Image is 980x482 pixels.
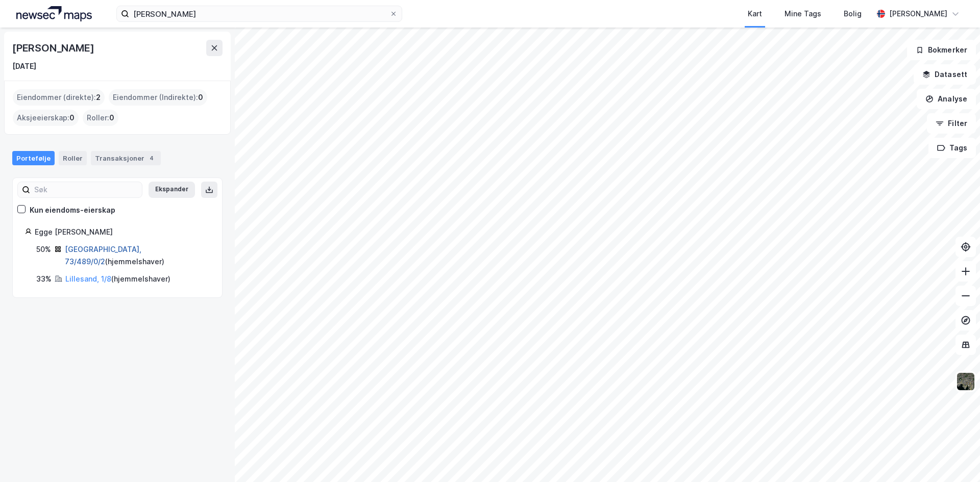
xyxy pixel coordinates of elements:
[13,110,79,126] div: Aksjeeierskap :
[12,60,36,72] div: [DATE]
[69,112,75,124] span: 0
[748,8,762,20] div: Kart
[129,6,389,21] input: Søk på adresse, matrikkel, gårdeiere, leietakere eller personer
[59,151,87,165] div: Roller
[16,6,92,21] img: logo.a4113a55bc3d86da70a041830d287a7e.svg
[956,372,975,391] img: 9k=
[36,243,51,256] div: 50%
[914,64,976,85] button: Datasett
[889,8,947,20] div: [PERSON_NAME]
[109,112,114,124] span: 0
[65,273,170,285] div: ( hjemmelshaver )
[149,182,195,198] button: Ekspander
[65,245,141,266] a: [GEOGRAPHIC_DATA], 73/489/0/2
[785,8,821,20] div: Mine Tags
[109,89,207,106] div: Eiendommer (Indirekte) :
[12,151,55,165] div: Portefølje
[146,153,157,163] div: 4
[917,89,976,109] button: Analyse
[928,138,976,158] button: Tags
[927,113,976,134] button: Filter
[35,226,210,238] div: Egge [PERSON_NAME]
[198,91,203,104] span: 0
[65,274,111,283] a: Lillesand, 1/8
[907,40,976,60] button: Bokmerker
[30,204,115,216] div: Kun eiendoms-eierskap
[65,243,210,268] div: ( hjemmelshaver )
[844,8,862,20] div: Bolig
[13,89,105,106] div: Eiendommer (direkte) :
[83,110,118,126] div: Roller :
[929,433,980,482] iframe: Chat Widget
[91,151,161,165] div: Transaksjoner
[12,40,96,56] div: [PERSON_NAME]
[36,273,52,285] div: 33%
[96,91,101,104] span: 2
[30,182,142,197] input: Søk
